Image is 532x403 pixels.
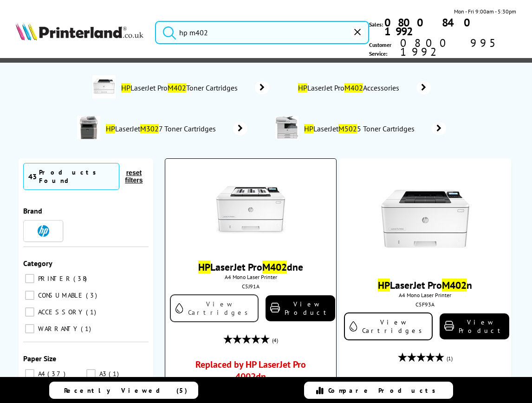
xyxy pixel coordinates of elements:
[447,350,453,367] span: (1)
[381,175,469,263] img: m402-front-small.jpg
[86,308,98,316] span: 1
[97,370,108,378] span: A3
[328,386,441,395] span: Compare Products
[105,124,220,133] span: LaserJet 7 Toner Cartridges
[119,169,149,184] button: reset filters
[120,83,241,92] span: LaserJet Pro Toner Cartridges
[338,124,357,133] mark: M502
[384,15,477,39] b: 0800 840 1992
[105,116,247,141] a: HPLaserJetM3027 Toner Cartridges
[36,308,85,316] span: ACCESSORY
[86,291,99,299] span: 3
[36,291,85,299] span: CONSUMABLE
[186,358,316,387] a: Replaced by HP LaserJet Pro 4002dn
[303,116,446,141] a: HPLaserJetM5025 Toner Cartridges
[170,273,331,280] span: A4 Mono Laser Printer
[23,259,52,268] span: Category
[36,274,72,283] span: PRINTER
[16,23,143,41] img: Printerland Logo
[440,313,509,339] a: View Product
[344,292,506,299] span: A4 Mono Laser Printer
[216,175,285,245] img: HP-M402dne-Front-Small.jpg
[106,124,115,133] mark: HP
[454,7,516,16] span: Mon - Fri 9:00am - 5:30pm
[16,23,143,43] a: Printerland Logo
[275,116,298,139] img: Q7840A-conspage.jpg
[121,83,130,92] mark: HP
[304,124,313,133] mark: HP
[73,274,89,283] span: 38
[272,331,278,349] span: (4)
[346,301,504,308] div: C5F93A
[109,370,121,378] span: 1
[81,325,93,333] span: 1
[304,382,454,399] a: Compare Products
[120,75,269,100] a: HPLaserJet ProM402Toner Cartridges
[92,75,116,98] img: C5F94A-conspage.jpg
[25,369,34,378] input: A4 37
[64,386,188,395] span: Recently Viewed (5)
[198,260,210,273] mark: HP
[36,370,46,378] span: A4
[198,260,303,273] a: HPLaserJet ProM402dne
[49,382,199,399] a: Recently Viewed (5)
[344,83,363,92] mark: M402
[23,206,42,215] span: Brand
[378,279,390,292] mark: HP
[262,260,287,273] mark: M402
[28,172,37,181] span: 43
[25,324,34,333] input: WARRANTY 1
[38,225,49,237] img: HP
[266,295,335,321] a: View Product
[140,124,159,133] mark: M302
[399,39,516,56] span: 0800 995 1992
[168,83,186,92] mark: M402
[25,307,34,317] input: ACCESSORY 1
[170,294,259,322] a: View Cartridges
[172,283,329,290] div: C5J91A
[344,312,433,340] a: View Cartridges
[378,279,472,292] a: HPLaserJet ProM402n
[297,81,431,94] a: HPLaserJet ProM402Accessories
[369,39,516,58] span: Customer Service:
[25,274,34,283] input: PRINTER 38
[36,325,80,333] span: WARRANTY
[155,21,369,44] input: Search product or brand
[297,83,403,92] span: LaserJet Pro Accessories
[47,370,68,378] span: 37
[369,20,383,29] span: Sales:
[77,116,100,139] img: CB416A-conspage.jpg
[39,168,114,185] div: Products Found
[23,354,56,363] span: Paper Size
[303,124,418,133] span: LaserJet 5 Toner Cartridges
[298,83,307,92] mark: HP
[86,369,96,378] input: A3 1
[442,279,467,292] mark: M402
[383,18,516,36] a: 0800 840 1992
[25,291,34,300] input: CONSUMABLE 3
